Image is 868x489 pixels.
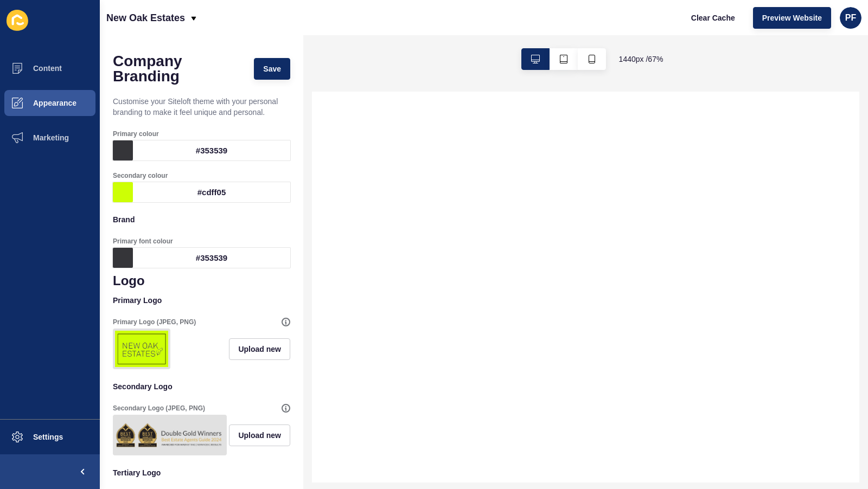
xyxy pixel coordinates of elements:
p: Brand [113,208,290,231]
span: Upload new [238,344,281,355]
span: Save [263,63,281,74]
button: Save [254,58,290,80]
div: #cdff05 [133,182,290,202]
span: 1440 px / 67 % [619,54,663,65]
label: Primary font colour [113,237,173,246]
span: Preview Website [762,12,822,23]
p: Primary Logo [113,288,290,312]
p: New Oak Estates [106,4,185,31]
label: Primary Logo (JPEG, PNG) [113,318,196,326]
h1: Company Branding [113,54,243,84]
div: #353539 [133,248,290,268]
button: Upload new [229,338,290,360]
h1: Logo [113,273,290,288]
span: PF [845,12,856,23]
p: Tertiary Logo [113,461,290,485]
div: #353539 [133,140,290,160]
img: 27e19c5aafa72a9e4f6e779342b364c4.png [115,331,168,367]
span: Upload new [238,430,281,441]
label: Primary colour [113,130,159,138]
img: 4dfc87ed31540a6918a15714e8009d7c.png [115,417,225,453]
label: Secondary colour [113,171,168,180]
button: Preview Website [753,7,831,29]
p: Secondary Logo [113,375,290,398]
button: Upload new [229,424,290,446]
p: Customise your Siteloft theme with your personal branding to make it feel unique and personal. [113,89,290,124]
span: Clear Cache [691,12,735,23]
label: Secondary Logo (JPEG, PNG) [113,404,205,413]
button: Clear Cache [682,7,744,29]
